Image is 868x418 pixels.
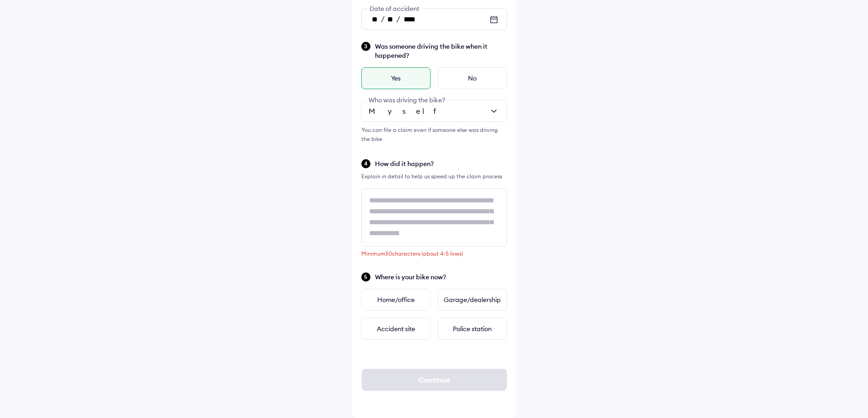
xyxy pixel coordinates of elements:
[381,14,385,23] span: /
[369,106,444,116] span: Myself
[361,289,431,311] div: Home/office
[361,172,507,181] div: Explain in detail to help us speed up the claim process
[396,14,400,23] span: /
[375,159,507,168] span: How did it happen?
[375,272,507,282] span: Where is your bike now?
[375,42,507,60] span: Was someone driving the bike when it happened?
[367,5,421,13] span: Date of accident
[361,126,507,144] div: You can file a claim even if someone else was driving the bike
[361,67,431,89] div: Yes
[361,250,507,257] div: Minimum 50 characters (about 4-5 lines)
[438,318,507,340] div: Police station
[438,67,507,89] div: No
[361,318,431,340] div: Accident site
[438,289,507,311] div: Garage/dealership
